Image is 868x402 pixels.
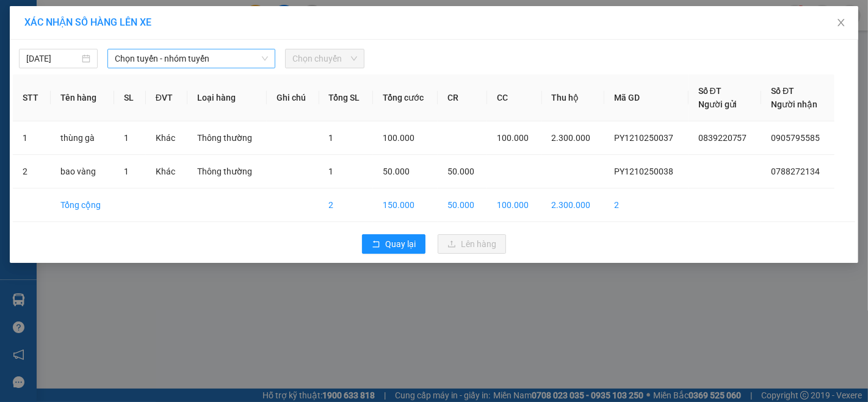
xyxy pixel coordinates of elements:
span: XÁC NHẬN SỐ HÀNG LÊN XE [24,16,151,28]
th: Mã GD [604,74,689,121]
td: 2 [13,155,51,188]
td: Khác [146,121,187,155]
span: Chọn tuyến - nhóm tuyến [115,49,268,68]
th: STT [13,74,51,121]
th: Thu hộ [542,74,604,121]
input: 12/10/2025 [26,52,79,65]
span: 1 [329,133,334,143]
td: 2 [604,188,689,222]
th: CC [487,74,542,121]
span: 1 [329,167,334,176]
td: 1 [13,121,51,155]
span: 100.000 [497,133,529,143]
span: 2.300.000 [552,133,591,143]
td: bao vàng [51,155,115,188]
span: 1 [124,167,129,176]
span: PY1210250037 [614,133,673,143]
td: Tổng cộng [51,188,115,222]
td: Thông thường [187,155,267,188]
span: 50.000 [447,167,474,176]
th: Ghi chú [267,74,319,121]
span: Chọn chuyến [292,49,356,68]
th: Tổng cước [373,74,438,121]
th: Tổng SL [319,74,374,121]
span: Số ĐT [698,86,722,96]
span: down [261,55,269,62]
td: Thông thường [187,121,267,155]
td: 50.000 [438,188,487,222]
span: Người gửi [698,99,737,109]
span: 100.000 [383,133,414,143]
th: Tên hàng [51,74,115,121]
button: Close [824,6,858,40]
span: 1 [124,133,129,143]
th: SL [114,74,145,121]
th: ĐVT [146,74,187,121]
span: close [836,18,846,27]
span: 50.000 [383,167,410,176]
td: thùng gà [51,121,115,155]
td: Khác [146,155,187,188]
td: 150.000 [373,188,438,222]
td: 2.300.000 [542,188,604,222]
td: 100.000 [487,188,542,222]
span: PY1210250038 [614,167,673,176]
span: 0788272134 [771,167,820,176]
td: 2 [319,188,374,222]
th: Loại hàng [187,74,267,121]
span: Quay lại [385,237,416,251]
span: 0839220757 [698,133,747,143]
span: 0905795585 [771,133,820,143]
span: rollback [372,240,380,249]
span: Số ĐT [771,86,794,96]
th: CR [438,74,487,121]
button: rollbackQuay lại [362,234,425,254]
span: Người nhận [771,99,817,109]
button: uploadLên hàng [438,234,506,254]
